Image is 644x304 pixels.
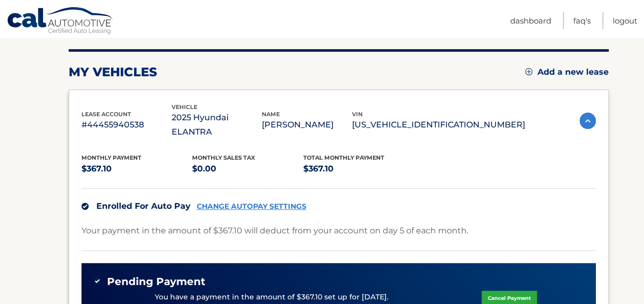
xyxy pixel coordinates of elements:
[81,154,141,161] span: Monthly Payment
[96,201,191,211] span: Enrolled For Auto Pay
[81,118,172,132] p: #44455940538
[94,277,101,285] img: check-green.svg
[525,67,609,77] a: Add a new lease
[81,162,193,176] p: $367.10
[525,68,532,75] img: add.svg
[155,292,388,303] p: You have a payment in the amount of $367.10 set up for [DATE].
[613,12,637,29] a: Logout
[69,64,157,80] h2: my vehicles
[352,111,363,118] span: vin
[579,113,596,129] img: accordion-active.svg
[172,111,262,139] p: 2025 Hyundai ELANTRA
[81,203,89,210] img: check.svg
[7,7,114,36] a: Cal Automotive
[107,275,205,288] span: Pending Payment
[81,224,468,238] p: Your payment in the amount of $367.10 will deduct from your account on day 5 of each month.
[303,162,414,176] p: $367.10
[262,118,352,132] p: [PERSON_NAME]
[510,12,551,29] a: Dashboard
[303,154,384,161] span: Total Monthly Payment
[262,111,280,118] span: name
[172,103,197,111] span: vehicle
[352,118,525,132] p: [US_VEHICLE_IDENTIFICATION_NUMBER]
[81,111,131,118] span: lease account
[573,12,591,29] a: FAQ's
[192,162,303,176] p: $0.00
[197,202,306,211] a: CHANGE AUTOPAY SETTINGS
[192,154,255,161] span: Monthly sales Tax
